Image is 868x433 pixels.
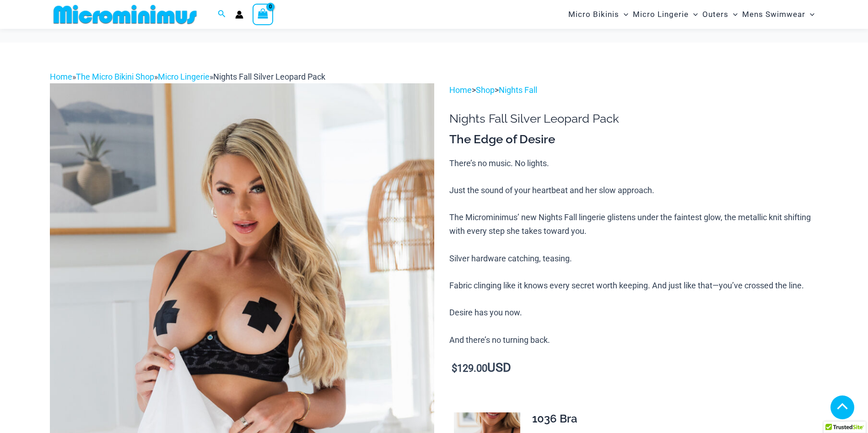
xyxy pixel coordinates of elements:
[449,83,818,97] p: > >
[565,1,819,27] nav: Site Navigation
[449,112,818,126] h1: Nights Fall Silver Leopard Pack
[449,157,818,347] p: There’s no music. No lights. Just the sound of your heartbeat and her slow approach. The Micromin...
[702,3,728,26] span: Outers
[449,361,818,375] p: USD
[452,363,487,374] bdi: 129.00
[742,3,805,26] span: Mens Swimwear
[50,72,325,81] span: » » »
[218,9,226,20] a: Search icon link
[452,363,457,374] span: $
[235,11,243,19] a: Account icon link
[76,72,154,81] a: The Micro Bikini Shop
[689,3,698,26] span: Menu Toggle
[158,72,210,81] a: Micro Lingerie
[631,3,700,26] a: Micro LingerieMenu ToggleMenu Toggle
[740,3,817,26] a: Mens SwimwearMenu ToggleMenu Toggle
[449,132,818,147] h3: The Edge of Desire
[728,3,738,26] span: Menu Toggle
[568,3,619,26] span: Micro Bikinis
[50,72,72,81] a: Home
[805,3,814,26] span: Menu Toggle
[253,4,274,25] a: View Shopping Cart, empty
[213,72,325,81] span: Nights Fall Silver Leopard Pack
[700,3,740,26] a: OutersMenu ToggleMenu Toggle
[532,412,577,425] span: 1036 Bra
[449,85,472,95] a: Home
[566,3,631,26] a: Micro BikinisMenu ToggleMenu Toggle
[619,3,628,26] span: Menu Toggle
[633,3,689,26] span: Micro Lingerie
[476,85,495,95] a: Shop
[499,85,537,95] a: Nights Fall
[50,4,200,25] img: MM SHOP LOGO FLAT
